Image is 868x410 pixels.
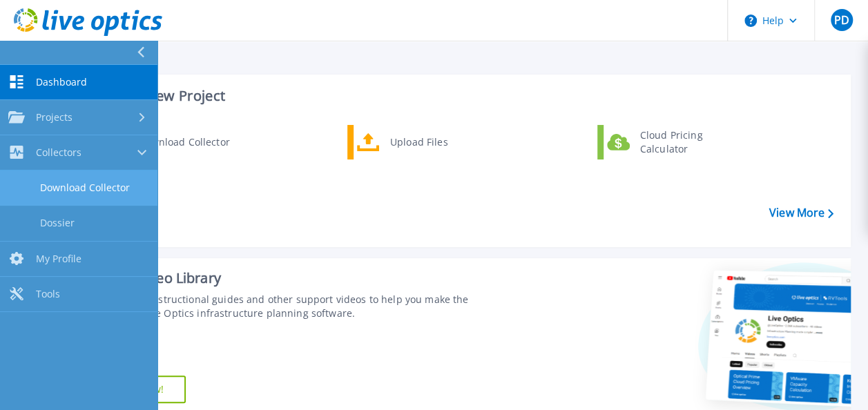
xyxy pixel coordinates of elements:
span: PD [833,14,849,26]
span: Collectors [36,146,81,159]
span: Tools [36,288,60,300]
div: Upload Files [383,128,485,156]
div: Download Collector [131,128,235,156]
a: Upload Files [347,125,489,159]
span: Projects [36,111,73,124]
a: Cloud Pricing Calculator [597,125,739,159]
span: Dashboard [36,76,87,88]
div: Find tutorials, instructional guides and other support videos to help you make the most of your L... [81,293,488,320]
div: Support Video Library [81,269,488,287]
a: View More [769,206,833,219]
a: Download Collector [97,125,239,159]
span: My Profile [36,253,81,265]
h3: Start a New Project [98,88,833,104]
div: Cloud Pricing Calculator [633,128,735,156]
